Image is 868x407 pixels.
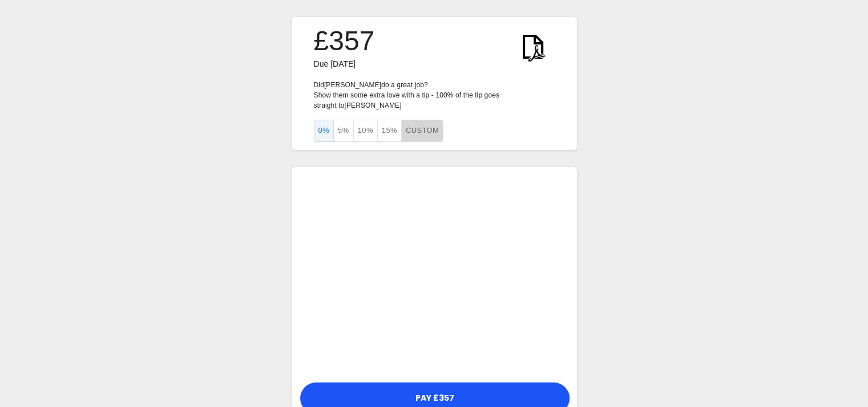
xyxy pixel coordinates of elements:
p: Did [PERSON_NAME] do a great job? Show them some extra love with a tip - 100% of the tip goes str... [314,80,555,111]
iframe: Secure payment input frame [297,173,571,375]
button: 5% [333,120,354,142]
h3: £357 [314,25,375,57]
button: 15% [377,120,402,142]
button: Custom [401,120,443,142]
button: 10% [353,120,378,142]
img: KWtEnYElUAjQEnRfPUW9W5ea6t5aBiGYRiGYRiGYRg1o9H4B2ScLFicwGxqAAAAAElFTkSuQmCC [511,25,555,68]
button: 0% [314,120,334,142]
span: Due [DATE] [314,59,356,68]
